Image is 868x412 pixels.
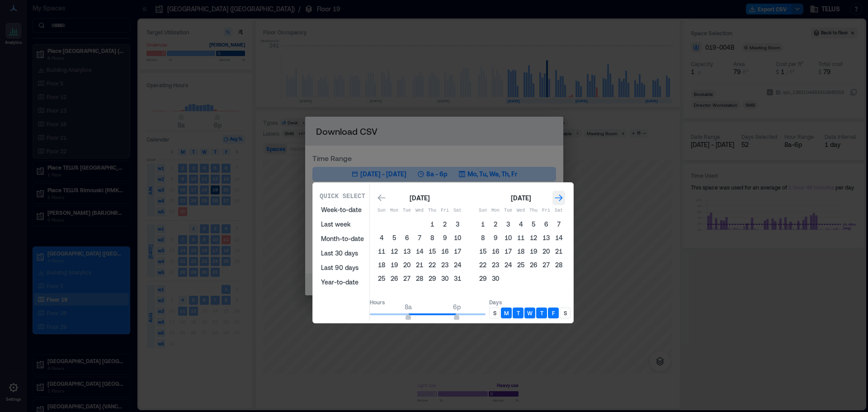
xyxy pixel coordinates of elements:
button: 28 [552,259,565,271]
button: 25 [375,272,388,285]
th: Monday [489,204,502,217]
button: 27 [540,259,552,271]
p: Days [489,298,571,306]
button: 16 [439,245,451,258]
button: Last 90 days [316,260,369,275]
th: Saturday [552,204,565,217]
p: Quick Select [320,192,365,201]
button: 22 [476,259,489,271]
button: 4 [514,218,527,231]
button: 23 [439,259,451,271]
button: 19 [527,245,540,258]
button: 21 [552,245,565,258]
button: 10 [502,232,514,244]
button: Last week [316,217,369,232]
div: [DATE] [407,193,432,204]
th: Friday [540,204,552,217]
p: Thu [527,207,540,214]
p: Sat [552,207,565,214]
button: 13 [540,232,552,244]
th: Wednesday [413,204,426,217]
th: Tuesday [502,204,514,217]
button: Go to previous month [375,192,388,204]
button: 26 [388,272,401,285]
p: S [564,309,567,317]
button: 21 [413,259,426,271]
p: T [517,309,520,317]
button: 7 [552,218,565,231]
button: 29 [426,272,439,285]
button: 26 [527,259,540,271]
th: Thursday [426,204,439,217]
button: 19 [388,259,401,271]
button: 5 [527,218,540,231]
th: Friday [439,204,451,217]
button: 14 [413,245,426,258]
button: 9 [439,232,451,244]
button: Go to next month [552,192,565,204]
button: 1 [476,218,489,231]
button: 11 [514,232,527,244]
button: 10 [451,232,464,244]
p: Mon [489,207,502,214]
button: 12 [388,245,401,258]
button: 22 [426,259,439,271]
span: 6p [453,303,461,311]
button: 18 [375,259,388,271]
p: Mon [388,207,401,214]
button: 12 [527,232,540,244]
p: M [504,309,509,317]
button: 7 [413,232,426,244]
p: Tue [401,207,413,214]
button: Month-to-date [316,232,369,246]
p: Hours [370,298,486,306]
div: [DATE] [508,193,533,204]
th: Thursday [527,204,540,217]
p: W [527,309,533,317]
p: T [540,309,543,317]
button: 17 [502,245,514,258]
button: 15 [476,245,489,258]
button: 13 [401,245,413,258]
button: 27 [401,272,413,285]
button: 11 [375,245,388,258]
button: Last 30 days [316,246,369,260]
p: Wed [413,207,426,214]
button: 6 [540,218,552,231]
p: Thu [426,207,439,214]
button: 8 [476,232,489,244]
button: 5 [388,232,401,244]
button: 20 [401,259,413,271]
button: 2 [489,218,502,231]
button: 3 [502,218,514,231]
p: Tue [502,207,514,214]
button: 14 [552,232,565,244]
button: 18 [514,245,527,258]
button: 31 [451,272,464,285]
th: Tuesday [401,204,413,217]
button: 28 [413,272,426,285]
button: 16 [489,245,502,258]
th: Sunday [476,204,489,217]
button: 6 [401,232,413,244]
th: Monday [388,204,401,217]
th: Wednesday [514,204,527,217]
button: Year-to-date [316,275,369,289]
button: 15 [426,245,439,258]
button: 24 [451,259,464,271]
button: 20 [540,245,552,258]
th: Saturday [451,204,464,217]
p: Sun [375,207,388,214]
span: 8a [405,303,412,311]
p: S [493,309,496,317]
th: Sunday [375,204,388,217]
button: 30 [439,272,451,285]
button: 30 [489,272,502,285]
button: 29 [476,272,489,285]
p: F [552,309,555,317]
button: 8 [426,232,439,244]
button: 23 [489,259,502,271]
button: 2 [439,218,451,231]
button: 24 [502,259,514,271]
button: 1 [426,218,439,231]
